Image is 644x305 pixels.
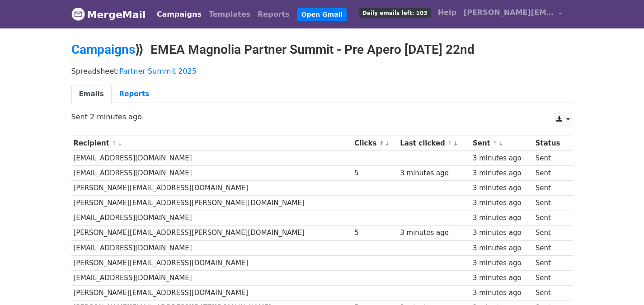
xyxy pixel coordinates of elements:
a: Help [434,4,460,22]
h2: ⟫ EMEA Magnolia Partner Summit - Pre Apero [DATE] 22nd [71,42,573,57]
td: [EMAIL_ADDRESS][DOMAIN_NAME] [71,211,353,225]
th: Sent [470,136,533,151]
a: Campaigns [153,5,205,23]
td: Sent [533,225,568,240]
td: [PERSON_NAME][EMAIL_ADDRESS][DOMAIN_NAME] [71,286,353,300]
div: 5 [354,168,395,178]
td: Sent [533,240,568,255]
td: [PERSON_NAME][EMAIL_ADDRESS][DOMAIN_NAME] [71,255,353,270]
td: Sent [533,286,568,300]
td: [PERSON_NAME][EMAIL_ADDRESS][PERSON_NAME][DOMAIN_NAME] [71,225,353,240]
a: Reports [112,85,157,103]
div: 3 minutes ago [473,243,531,253]
a: Templates [205,5,254,23]
div: 3 minutes ago [473,198,531,208]
td: [EMAIL_ADDRESS][DOMAIN_NAME] [71,270,353,285]
a: ↓ [118,140,122,147]
div: 3 minutes ago [473,273,531,283]
a: ↓ [385,140,390,147]
a: ↓ [498,140,503,147]
td: Sent [533,181,568,196]
div: 3 minutes ago [473,258,531,268]
td: Sent [533,151,568,166]
a: [PERSON_NAME][EMAIL_ADDRESS][DOMAIN_NAME] [460,4,566,25]
div: 3 minutes ago [473,213,531,223]
div: 5 [354,228,395,238]
td: [EMAIL_ADDRESS][DOMAIN_NAME] [71,166,353,181]
td: Sent [533,270,568,285]
a: Daily emails left: 103 [356,4,434,22]
th: Status [533,136,568,151]
a: ↓ [453,140,458,147]
a: ↑ [379,140,384,147]
td: [PERSON_NAME][EMAIL_ADDRESS][PERSON_NAME][DOMAIN_NAME] [71,196,353,211]
a: Campaigns [71,42,135,57]
div: 3 minutes ago [400,228,468,238]
a: Emails [71,85,112,103]
p: Sent 2 minutes ago [71,112,573,122]
div: 3 minutes ago [473,153,531,164]
td: [EMAIL_ADDRESS][DOMAIN_NAME] [71,151,353,166]
a: Reports [254,5,293,23]
td: [EMAIL_ADDRESS][DOMAIN_NAME] [71,240,353,255]
td: Sent [533,166,568,181]
div: 3 minutes ago [473,228,531,238]
th: Last clicked [398,136,470,151]
img: MergeMail logo [71,7,85,21]
td: [PERSON_NAME][EMAIL_ADDRESS][DOMAIN_NAME] [71,181,353,196]
a: ↑ [112,140,117,147]
a: ↑ [447,140,452,147]
a: Open Gmail [297,8,347,21]
td: Sent [533,211,568,225]
a: Partner Summit 2025 [119,67,197,75]
a: MergeMail [71,5,146,24]
a: ↑ [493,140,498,147]
th: Clicks [353,136,398,151]
div: 3 minutes ago [400,168,468,178]
span: Daily emails left: 103 [359,8,431,18]
th: Recipient [71,136,353,151]
p: Spreadsheet: [71,66,573,76]
div: 3 minutes ago [473,183,531,193]
div: 3 minutes ago [473,168,531,178]
span: [PERSON_NAME][EMAIL_ADDRESS][DOMAIN_NAME] [464,7,554,18]
td: Sent [533,196,568,211]
td: Sent [533,255,568,270]
div: 3 minutes ago [473,288,531,298]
